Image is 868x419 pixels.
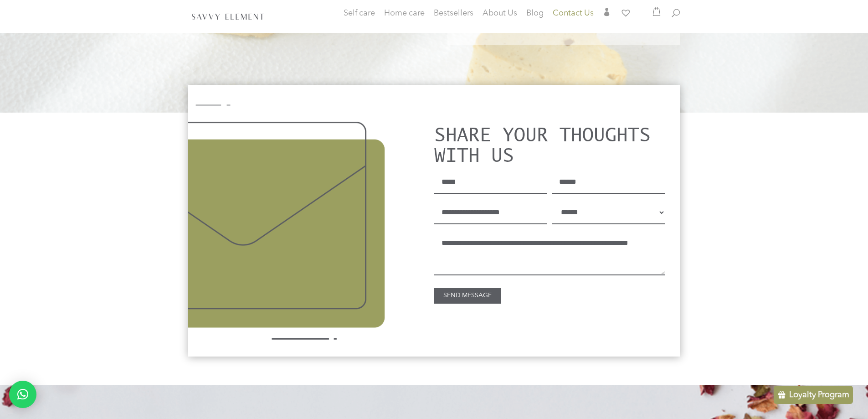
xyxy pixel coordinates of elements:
[553,10,594,19] a: Contact Us
[789,389,849,400] p: Loyalty Program
[188,94,402,349] img: contact us- savvy element
[190,11,266,21] img: SavvyElement
[434,124,680,170] h2: Share your thoughts with us
[434,9,473,17] span: Bestsellers
[443,292,492,299] span: SEND MESSAGE
[603,8,611,19] a: 
[434,10,473,19] a: Bestsellers
[384,9,425,17] span: Home care
[603,8,611,16] span: 
[553,9,594,17] span: Contact Us
[384,10,425,28] a: Home care
[526,10,544,19] a: Blog
[526,9,544,17] span: Blog
[434,288,501,304] button: SEND MESSAGE
[344,10,375,28] a: Self care
[344,9,375,17] span: Self care
[483,9,517,17] span: About Us
[483,10,517,19] a: About Us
